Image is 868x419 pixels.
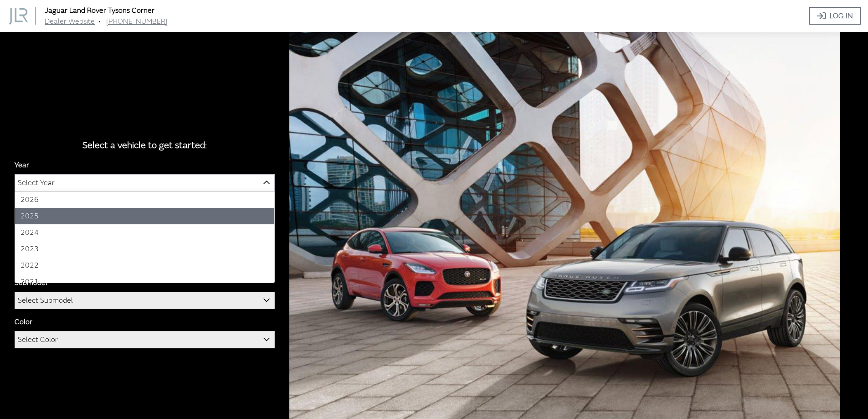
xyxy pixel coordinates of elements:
span: Select Year [15,175,274,191]
li: 2024 [15,224,274,241]
span: Select Color [15,331,274,348]
span: Select Submodel [18,292,73,309]
li: 2025 [15,208,274,224]
span: Select Year [18,175,55,191]
img: Dashboard [9,8,28,25]
label: Color [15,316,32,327]
span: Select Submodel [15,292,275,309]
span: Select Color [15,331,275,348]
li: 2022 [15,257,274,274]
li: 2023 [15,241,274,257]
span: • [98,17,101,26]
label: Year [15,160,29,171]
a: Jaguar Land Rover Tysons Corner logo [9,7,43,24]
div: Select a vehicle to get started: [15,139,275,152]
span: Log In [830,10,853,21]
a: Jaguar Land Rover Tysons Corner [45,6,154,15]
span: Select Color [18,331,58,348]
li: 2026 [15,191,274,208]
span: Select Year [15,174,275,191]
a: Log In [809,7,861,25]
a: [PHONE_NUMBER] [106,17,168,26]
li: 2021 [15,274,274,290]
a: Dealer Website [45,17,95,26]
span: Select Submodel [15,292,274,309]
